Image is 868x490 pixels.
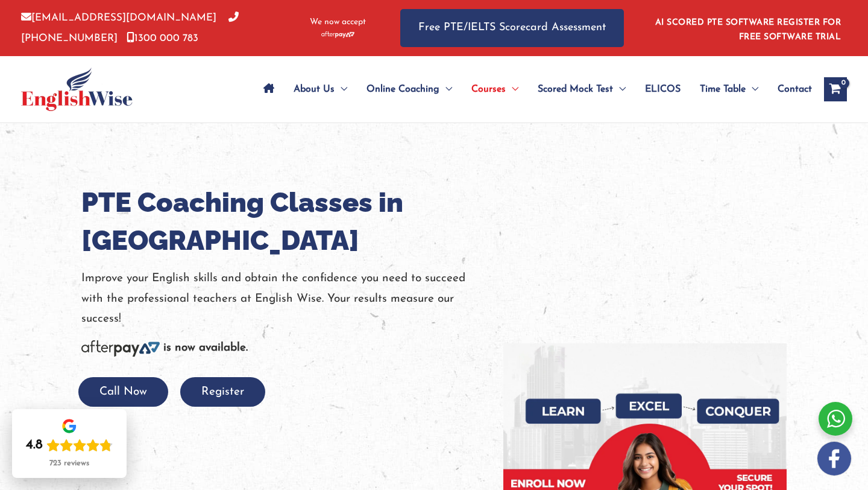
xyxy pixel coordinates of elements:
a: Scored Mock TestMenu Toggle [528,68,635,110]
a: Register [180,386,265,398]
a: Time TableMenu Toggle [690,68,768,110]
a: Contact [768,68,812,110]
span: About Us [294,68,335,110]
b: is now available. [163,342,248,354]
h1: PTE Coaching Classes in [GEOGRAPHIC_DATA] [81,183,485,259]
a: [EMAIL_ADDRESS][DOMAIN_NAME] [21,13,216,23]
a: Online CoachingMenu Toggle [357,68,462,110]
span: Menu Toggle [506,68,518,110]
div: 4.8 [26,437,43,454]
span: Scored Mock Test [538,68,613,110]
a: Free PTE/IELTS Scorecard Assessment [400,9,624,47]
span: Online Coaching [366,68,439,110]
aside: Header Widget 1 [648,8,847,48]
img: Afterpay-Logo [81,340,160,357]
a: Call Now [78,386,168,398]
p: Improve your English skills and obtain the confidence you need to succeed with the professional t... [81,269,485,329]
span: Menu Toggle [439,68,452,110]
span: Time Table [700,68,746,110]
a: View Shopping Cart, empty [824,77,847,101]
span: Courses [471,68,506,110]
a: CoursesMenu Toggle [462,68,528,110]
a: [PHONE_NUMBER] [21,13,239,43]
span: ELICOS [645,68,681,110]
button: Call Now [78,377,168,407]
a: AI SCORED PTE SOFTWARE REGISTER FOR FREE SOFTWARE TRIAL [655,18,841,42]
img: cropped-ew-logo [21,68,133,111]
div: 723 reviews [49,459,89,468]
a: 1300 000 783 [127,33,198,43]
img: white-facebook.png [817,442,851,476]
span: Menu Toggle [335,68,347,110]
span: Contact [778,68,812,110]
span: Menu Toggle [613,68,626,110]
a: ELICOS [635,68,690,110]
span: We now accept [310,16,366,28]
div: Rating: 4.8 out of 5 [26,437,113,454]
span: Menu Toggle [746,68,758,110]
button: Register [180,377,265,407]
a: About UsMenu Toggle [284,68,357,110]
nav: Site Navigation: Main Menu [254,68,812,110]
img: Afterpay-Logo [321,31,354,38]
